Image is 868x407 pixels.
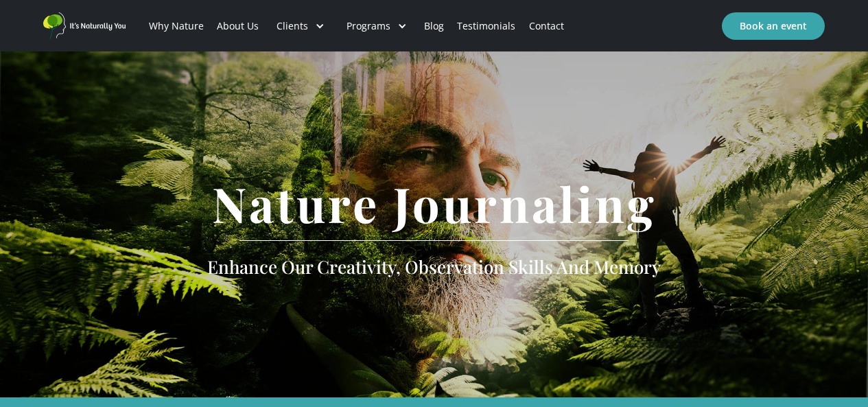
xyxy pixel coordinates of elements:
[142,3,210,49] a: Why Nature
[347,19,390,33] div: Programs
[207,255,661,279] h2: enhance our creativity, observation skills and memory
[522,3,570,49] a: Contact
[191,177,677,230] h1: Nature Journaling
[43,12,126,39] a: home
[266,3,336,49] div: Clients
[722,12,825,40] a: Book an event
[418,3,451,49] a: Blog
[210,3,265,49] a: About Us
[277,19,308,33] div: Clients
[336,3,418,49] div: Programs
[451,3,522,49] a: Testimonials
